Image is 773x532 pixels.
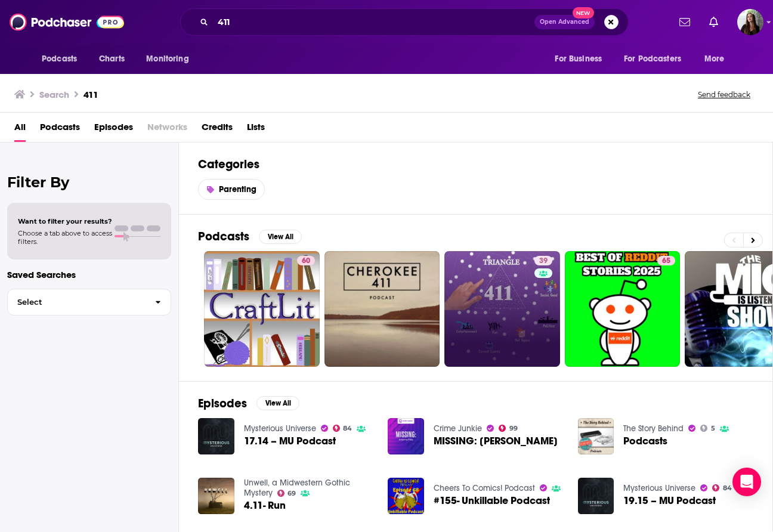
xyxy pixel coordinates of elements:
img: Podcasts [578,418,614,454]
button: Open AdvancedNew [534,15,595,29]
div: Search podcasts, credits, & more... [180,8,629,36]
h2: Filter By [7,174,171,191]
span: Want to filter your results? [18,217,112,225]
span: Charts [99,51,125,67]
a: 84 [712,484,732,491]
a: 4.11- Run [244,500,286,511]
a: 65 [565,251,681,367]
a: MISSING: Arianna Fitts [434,436,558,446]
span: Monitoring [146,51,188,67]
a: Mysterious Universe [623,483,695,493]
h2: Podcasts [198,229,249,244]
a: Unwell, a Midwestern Gothic Mystery [244,478,350,498]
span: Logged in as bnmartinn [737,9,763,35]
button: Select [7,289,171,316]
img: #155- Unkillable Podcast [388,478,424,514]
a: 39 [534,256,552,265]
img: 17.14 – MU Podcast [198,418,234,454]
a: 69 [277,490,296,497]
h3: 411 [84,89,98,100]
a: Show notifications dropdown [704,12,723,32]
span: 65 [662,255,670,267]
button: open menu [616,48,698,70]
a: Charts [91,48,132,70]
a: Show notifications dropdown [675,12,695,32]
span: For Podcasters [624,51,681,67]
span: Parenting [219,184,256,194]
span: 99 [509,426,518,431]
a: 99 [499,425,518,432]
a: 39 [444,251,560,367]
img: 19.15 – MU Podcast [578,478,614,514]
span: For Business [555,51,602,67]
a: 19.15 – MU Podcast [623,496,716,506]
a: PodcastsView All [198,229,302,244]
span: 60 [302,255,310,267]
a: 65 [657,256,675,265]
a: EpisodesView All [198,396,299,411]
button: Send feedback [694,89,754,100]
a: 60 [297,256,315,265]
p: Saved Searches [7,269,171,280]
span: 5 [711,426,715,431]
a: Cheers To Comics! Podcast [434,483,535,493]
a: Mysterious Universe [244,423,316,434]
a: Podcasts [623,436,667,446]
a: All [14,117,26,142]
span: Networks [147,117,187,142]
span: MISSING: [PERSON_NAME] [434,436,558,446]
span: Open Advanced [540,19,589,25]
a: Podchaser - Follow, Share and Rate Podcasts [10,11,124,33]
span: Podcasts [40,117,80,142]
button: open menu [546,48,617,70]
button: View All [256,396,299,410]
a: #155- Unkillable Podcast [434,496,550,506]
a: Lists [247,117,265,142]
h2: Categories [198,157,753,172]
span: 84 [343,426,352,431]
h2: Episodes [198,396,247,411]
input: Search podcasts, credits, & more... [213,13,534,32]
img: 4.11- Run [198,478,234,514]
img: MISSING: Arianna Fitts [388,418,424,454]
div: Open Intercom Messenger [732,468,761,496]
a: Credits [202,117,233,142]
a: 17.14 – MU Podcast [244,436,336,446]
button: open menu [696,48,740,70]
a: 84 [333,425,353,432]
a: Episodes [94,117,133,142]
span: Select [8,298,146,306]
span: 39 [539,255,548,267]
a: Parenting [198,179,265,200]
button: open menu [33,48,92,70]
a: Crime Junkie [434,423,482,434]
a: 60 [204,251,320,367]
span: 84 [723,485,732,491]
a: 5 [700,425,715,432]
span: More [704,51,725,67]
h3: Search [39,89,69,100]
button: View All [259,230,302,244]
span: Podcasts [42,51,77,67]
span: Choose a tab above to access filters. [18,229,112,246]
a: The Story Behind [623,423,684,434]
button: open menu [138,48,204,70]
span: 69 [287,491,296,496]
span: New [573,7,594,18]
button: Show profile menu [737,9,763,35]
